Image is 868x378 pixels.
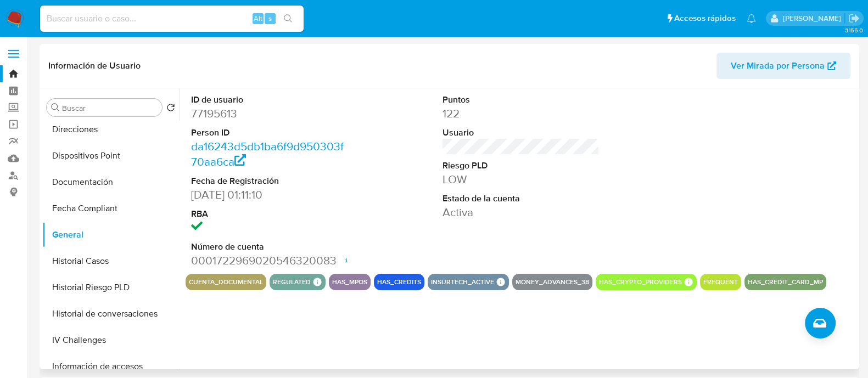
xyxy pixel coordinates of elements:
p: rogelio.meanachavez@mercadolibre.com.mx [782,13,844,24]
dt: Person ID [191,127,348,139]
dt: Fecha de Registración [191,175,348,187]
button: Ver Mirada por Persona [716,53,850,79]
button: regulated [273,280,311,284]
button: General [42,222,180,248]
dd: LOW [443,172,600,187]
button: Volver al orden por defecto [166,103,175,115]
button: IV Challenges [42,327,180,353]
span: Alt [254,13,262,24]
dt: Riesgo PLD [443,160,600,172]
button: insurtech_active [431,280,494,284]
button: Documentación [42,169,180,195]
input: Buscar [62,103,158,113]
button: Buscar [51,103,60,112]
button: has_mpos [332,280,367,284]
dt: ID de usuario [191,94,348,106]
dd: [DATE] 01:11:10 [191,187,348,202]
span: Ver Mirada por Persona [731,53,825,79]
dt: Estado de la cuenta [443,193,600,205]
button: Historial Casos [42,248,180,274]
button: Historial Riesgo PLD [42,274,180,301]
span: Accesos rápidos [674,13,736,24]
span: s [268,13,272,24]
dt: RBA [191,208,348,220]
dd: 77195613 [191,106,348,121]
button: money_advances_38 [516,280,589,284]
dt: Puntos [443,94,600,106]
dd: Activa [443,205,600,220]
button: cuenta_documental [189,280,263,284]
dd: 122 [443,106,600,121]
button: Fecha Compliant [42,195,180,222]
button: has_credits [377,280,421,284]
button: frequent [703,280,738,284]
button: has_credit_card_mp [748,280,823,284]
dt: Número de cuenta [191,241,348,253]
button: search-icon [277,11,299,26]
button: Historial de conversaciones [42,301,180,327]
a: Notificaciones [747,14,756,23]
dt: Usuario [443,127,600,139]
a: Salir [848,13,860,24]
input: Buscar usuario o caso... [40,12,304,26]
button: has_crypto_providers [599,280,682,284]
a: da16243d5db1ba6f9d950303f70aa6ca [191,138,344,170]
button: Direcciones [42,116,180,143]
button: Dispositivos Point [42,143,180,169]
h1: Información de Usuario [48,60,141,71]
dd: 0001722969020546320083 [191,253,348,268]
